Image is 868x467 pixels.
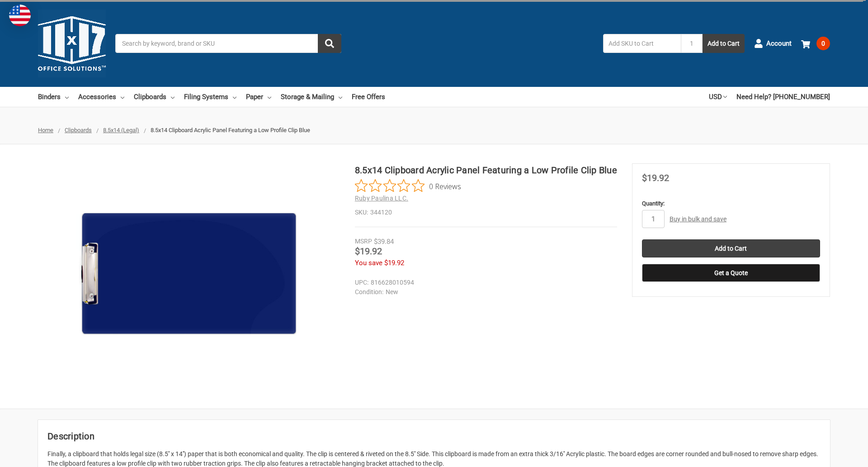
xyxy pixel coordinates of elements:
[355,179,461,193] button: Rated 0 out of 5 stars from 0 reviews. Jump to reviews.
[670,215,726,223] a: Buy in bulk and save
[355,208,368,217] dt: SKU:
[355,163,617,177] h1: 8.5x14 Clipboard Acrylic Panel Featuring a Low Profile Clip Blue
[38,87,69,107] a: Binders
[736,87,830,107] a: Need Help? [PHONE_NUMBER]
[766,38,792,49] span: Account
[642,264,820,282] button: Get a Quote
[355,287,383,297] dt: Condition:
[38,10,106,77] img: 11x17.com
[703,34,745,53] button: Add to Cart
[355,278,613,287] dd: 816628010594
[816,37,830,50] span: 0
[429,179,461,193] span: 0 Reviews
[47,429,821,443] h2: Description
[603,34,681,53] input: Add SKU to Cart
[642,239,820,257] input: Add to Cart
[709,87,727,107] a: USD
[642,172,669,183] span: $19.92
[374,238,394,246] span: $39.84
[355,195,408,202] a: Ruby Paulina LLC.
[801,32,830,55] a: 0
[151,127,310,133] span: 8.5x14 Clipboard Acrylic Panel Featuring a Low Profile Clip Blue
[355,237,372,246] div: MSRP
[355,287,613,297] dd: New
[355,208,617,217] dd: 344120
[38,127,53,133] a: Home
[642,199,820,208] label: Quantity:
[115,34,341,53] input: Search by keyword, brand or SKU
[355,278,368,287] dt: UPC:
[9,5,31,26] img: duty and tax information for United States
[355,259,382,267] span: You save
[65,127,92,133] a: Clipboards
[78,87,124,107] a: Accessories
[246,87,271,107] a: Paper
[281,87,342,107] a: Storage & Mailing
[754,32,792,55] a: Account
[355,246,382,257] span: $19.92
[184,87,236,107] a: Filing Systems
[103,127,139,133] a: 8.5x14 (Legal)
[384,259,404,267] span: $19.92
[352,87,385,107] a: Free Offers
[76,163,302,390] img: 8.5x14 Clipboard Acrylic Panel Featuring a Low Profile Clip Blue
[134,87,175,107] a: Clipboards
[793,443,868,467] iframe: Google Customer Reviews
